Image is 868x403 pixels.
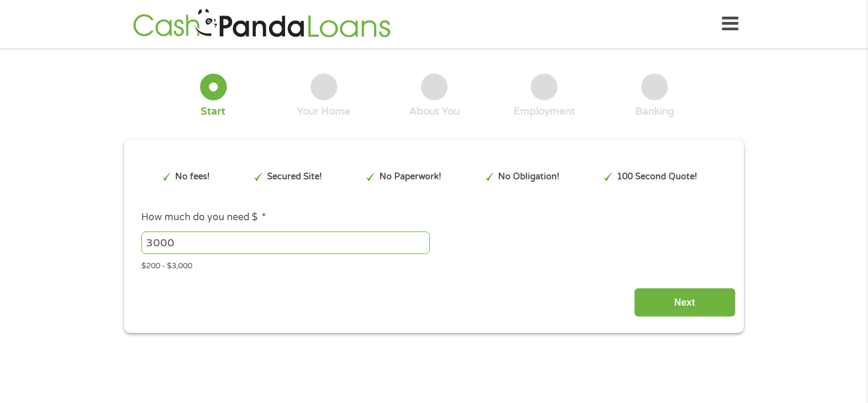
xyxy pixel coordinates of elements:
div: About You [409,105,460,118]
label: How much do you need $ [141,211,266,224]
input: Next [634,288,736,317]
div: Banking [635,105,674,118]
div: Start [201,105,226,118]
div: $200 - $3,000 [141,256,727,272]
div: Your Home [297,105,350,118]
p: No fees! [175,170,210,183]
img: GetLoanNow Logo [129,7,394,41]
p: No Obligation! [498,170,559,183]
p: No Paperwork! [379,170,441,183]
div: Employment [514,105,575,118]
p: 100 Second Quote! [617,170,697,183]
p: Secured Site! [267,170,322,183]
